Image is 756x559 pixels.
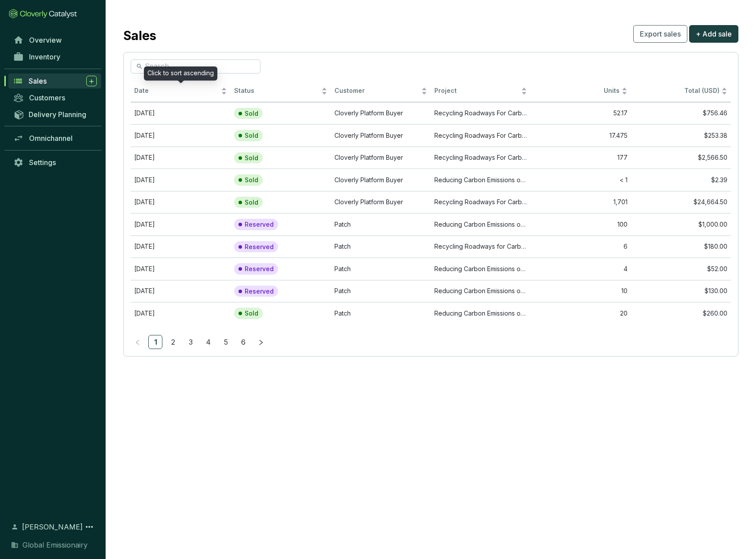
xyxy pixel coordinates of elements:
a: Delivery Planning [9,107,101,121]
td: Patch [331,235,431,258]
button: left [131,335,145,349]
td: $52.00 [631,257,731,280]
span: Customers [29,93,65,102]
a: Inventory [9,49,101,64]
td: Patch [331,280,431,302]
td: Reducing Carbon Emissions on I-64 Capacity Improvement Project with the use of FSB and emulsion a... [431,169,531,191]
td: Recycling Roadways For Carbon Emission Reductions - Midstate Reclamation and Trucking [431,124,531,147]
td: 100 [531,213,631,235]
span: Sales [29,77,47,85]
a: Omnichannel [9,131,101,146]
p: Reserved [245,221,274,228]
td: < 1 [531,169,631,191]
span: Inventory [29,52,60,61]
li: 5 [219,335,233,349]
span: Omnichannel [29,134,73,143]
td: Recycling Roadways For Carbon Emission Reductions - Midstate Reclamation and Trucking [431,102,531,125]
td: Patch [331,257,431,280]
td: Nov 05 2024 [131,280,231,302]
td: Reducing Carbon Emissions on I-64 Capacity Improvement Project with the use of FSB and emulsion a... [431,213,531,235]
a: 4 [202,335,215,349]
th: Date [131,81,231,102]
span: Date [134,87,219,95]
td: $1,000.00 [631,213,731,235]
li: 3 [183,335,198,349]
th: Status [231,81,330,102]
td: Patch [331,302,431,324]
td: $2.39 [631,169,731,191]
span: Units [534,87,619,95]
td: Cloverly Platform Buyer [331,191,431,213]
a: Settings [9,155,101,170]
li: 2 [166,335,180,349]
td: 17.475 [531,124,631,147]
p: Sold [245,154,258,162]
button: Export sales [633,25,687,43]
a: 5 [219,335,232,349]
td: $24,664.50 [631,191,731,213]
li: Next Page [254,335,268,349]
span: Status [234,87,319,95]
td: 10 [531,280,631,302]
td: $180.00 [631,235,731,258]
td: 177 [531,147,631,169]
button: + Add sale [689,25,738,43]
td: Nov 07 2024 [131,257,231,280]
td: Cloverly Platform Buyer [331,169,431,191]
span: Delivery Planning [29,110,86,119]
span: [PERSON_NAME] [22,522,83,532]
a: Sales [8,74,101,88]
p: Reserved [245,243,274,251]
td: $253.38 [631,124,731,147]
a: 1 [149,335,162,349]
th: Customer [331,81,431,102]
span: Global Emissionairy [22,540,88,550]
td: 6 [531,235,631,258]
li: 4 [201,335,215,349]
span: Customer [334,87,419,95]
td: Cloverly Platform Buyer [331,147,431,169]
td: 1,701 [531,191,631,213]
p: Sold [245,199,258,206]
td: Apr 10 2025 [131,169,231,191]
a: 3 [184,335,197,349]
a: 6 [237,335,250,349]
span: Settings [29,158,56,167]
td: $260.00 [631,302,731,324]
li: 1 [148,335,162,349]
td: Recycling Roadways For Carbon Emission Reductions - Midstate Reclamation and Trucking [431,147,531,169]
td: Mar 06 2025 [131,213,231,235]
li: Previous Page [131,335,145,349]
td: Cloverly Platform Buyer [331,102,431,125]
span: Project [434,87,519,95]
td: Reducing Carbon Emissions on I-64 Capacity Improvement Project with the use of FSB and emulsion a... [431,257,531,280]
td: Reducing Carbon Emissions on I-64 Capacity Improvement Project with the use of FSB and emulsion a... [431,302,531,324]
span: left [135,339,141,346]
span: right [258,339,264,346]
p: Sold [245,132,258,140]
td: Reducing Carbon Emissions on I-64 Capacity Improvement Project with the use of FSB and emulsion a... [431,280,531,302]
td: 4 [531,257,631,280]
th: Units [531,81,631,102]
div: Click to sort ascending [144,66,217,81]
span: Overview [29,36,62,44]
td: 20 [531,302,631,324]
a: Customers [9,90,101,105]
td: Apr 10 2024 [131,124,231,147]
button: right [254,335,268,349]
input: Search... [145,62,247,71]
td: $756.46 [631,102,731,125]
p: Reserved [245,265,274,273]
th: Project [431,81,531,102]
td: Recycling Roadways For Carbon Emission Reductions - Midstate Reclamation and Trucking [431,191,531,213]
td: $2,566.50 [631,147,731,169]
p: Sold [245,309,258,317]
td: $130.00 [631,280,731,302]
td: Patch [331,213,431,235]
p: Sold [245,176,258,184]
p: Reserved [245,287,274,295]
td: Apr 03 2024 [131,102,231,125]
span: + Add sale [696,29,732,39]
a: 2 [166,335,180,349]
td: Apr 19 2024 [131,191,231,213]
